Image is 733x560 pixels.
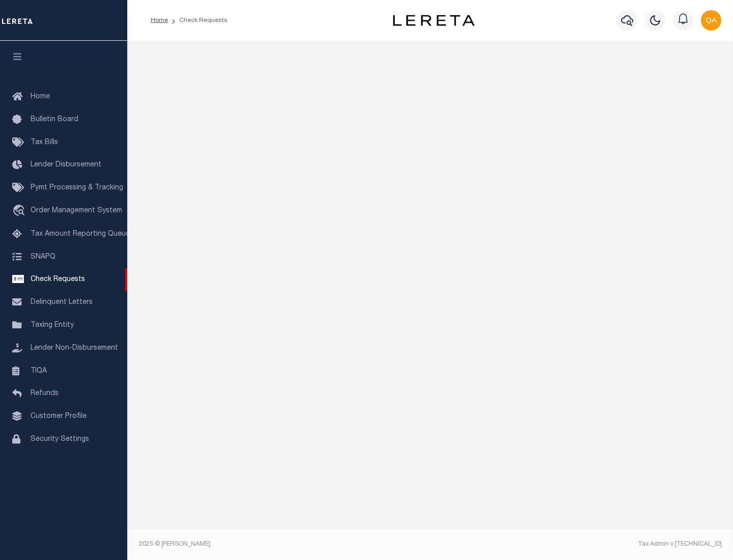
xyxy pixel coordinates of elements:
span: Tax Bills [31,139,58,146]
span: Home [31,93,50,100]
span: TIQA [31,367,47,374]
span: Order Management System [31,207,122,214]
span: Security Settings [31,436,89,443]
span: SNAPQ [31,253,55,260]
span: Refunds [31,390,59,397]
i: travel_explore [12,205,29,218]
img: logo-dark.svg [393,15,474,26]
div: 2025 © [PERSON_NAME]. [131,540,431,549]
span: Customer Profile [31,413,87,420]
span: Lender Non-Disbursement [31,345,118,352]
span: Bulletin Board [31,116,78,123]
span: Pymt Processing & Tracking [31,184,123,191]
span: Tax Amount Reporting Queue [31,231,130,238]
span: Lender Disbursement [31,161,101,169]
img: svg+xml;base64,PHN2ZyB4bWxucz0iaHR0cDovL3d3dy53My5vcmcvMjAwMC9zdmciIHBvaW50ZXItZXZlbnRzPSJub25lIi... [701,10,721,31]
a: Home [151,17,168,23]
div: Tax Admin v.[TECHNICAL_ID] [438,540,722,549]
span: Taxing Entity [31,322,74,329]
span: Check Requests [31,276,85,283]
span: Delinquent Letters [31,299,93,306]
li: Check Requests [168,16,228,25]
